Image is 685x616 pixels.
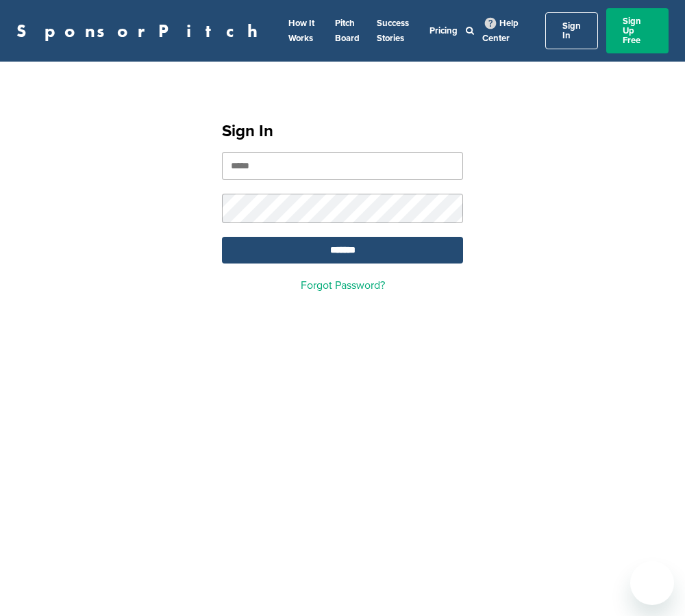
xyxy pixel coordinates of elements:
a: Pricing [429,25,458,36]
a: Forgot Password? [301,279,385,292]
a: Sign In [545,12,598,49]
h1: Sign In [222,119,463,144]
a: SponsorPitch [16,22,266,40]
a: Help Center [482,15,519,47]
a: How It Works [288,18,314,44]
a: Pitch Board [335,18,360,44]
a: Success Stories [377,18,409,44]
iframe: Button to launch messaging window [630,561,674,605]
a: Sign Up Free [606,8,669,53]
